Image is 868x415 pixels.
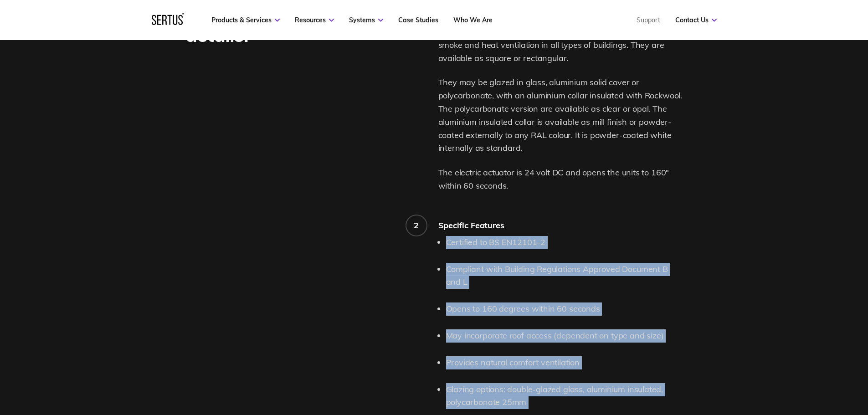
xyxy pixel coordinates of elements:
a: Support [637,16,660,24]
a: Who We Are [453,16,493,24]
div: 2 [414,220,419,231]
li: Provides natural comfort ventilation [446,356,683,369]
a: Resources [295,16,334,24]
iframe: Chat Widget [704,309,868,415]
a: Systems [349,16,383,24]
li: Opens to 160 degrees within 60 seconds [446,302,683,316]
p: The electric actuator is 24 volt DC and opens the units to 160° within 60 seconds. [438,166,683,193]
li: May incorporate roof access (dependent on type and size) [446,329,683,343]
p: They may be glazed in glass, aluminium solid cover or polycarbonate, with an aluminium collar ins... [438,76,683,155]
div: Product features and details. [185,2,393,46]
li: Glazing options: double-glazed glass, aluminium insulated, polycarbonate 25mm [446,383,683,410]
li: Certified to BS EN12101-2 [446,236,683,249]
li: Compliant with Building Regulations Approved Document B and L [446,263,683,289]
a: Contact Us [675,16,717,24]
p: Roof Single Leaf (RSL) smoke vents are principally designed for smoke and heat ventilation in all... [438,26,683,65]
a: Products & Services [211,16,280,24]
a: Case Studies [398,16,438,24]
div: Specific Features [438,220,683,231]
